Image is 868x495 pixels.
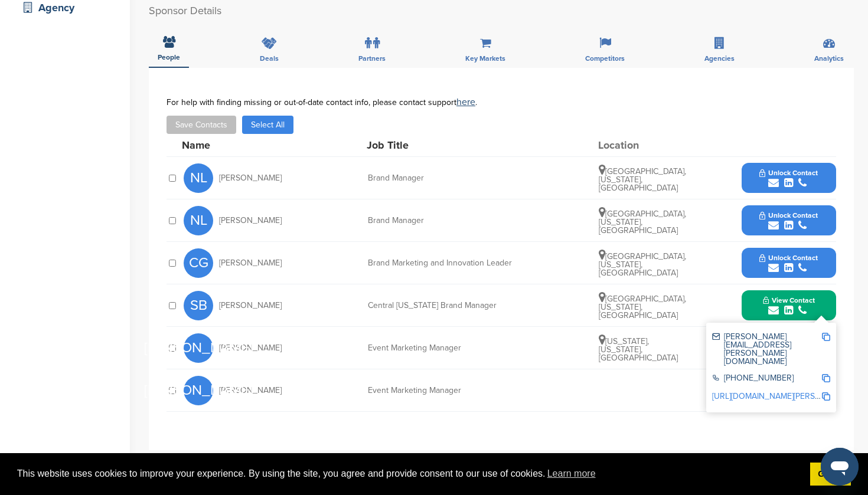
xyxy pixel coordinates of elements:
[712,374,821,384] div: [PHONE_NUMBER]
[745,245,832,281] button: Unlock Contact
[814,55,844,62] span: Analytics
[821,448,859,486] iframe: Button to launch messaging window
[242,116,293,134] button: Select All
[763,296,815,304] span: View Contact
[599,336,678,363] span: [US_STATE], [US_STATE], [GEOGRAPHIC_DATA]
[184,163,213,193] span: NL
[182,140,312,150] div: Name
[158,54,180,61] span: People
[219,174,282,182] span: [PERSON_NAME]
[598,140,687,150] div: Location
[17,465,801,483] span: This website uses cookies to improve your experience. By using the site, you agree and provide co...
[219,217,282,225] span: [PERSON_NAME]
[368,217,545,225] div: Brand Manager
[167,116,236,134] button: Save Contacts
[822,333,830,341] img: Copy
[704,55,735,62] span: Agencies
[184,333,213,363] span: [PERSON_NAME]
[749,288,829,323] button: View Contact
[759,254,818,262] span: Unlock Contact
[367,140,544,150] div: Job Title
[599,251,686,278] span: [GEOGRAPHIC_DATA], [US_STATE], [GEOGRAPHIC_DATA]
[599,294,686,320] span: [GEOGRAPHIC_DATA], [US_STATE], [GEOGRAPHIC_DATA]
[167,97,836,107] div: For help with finding missing or out-of-date contact info, please contact support .
[745,160,832,196] button: Unlock Contact
[599,166,686,193] span: [GEOGRAPHIC_DATA], [US_STATE], [GEOGRAPHIC_DATA]
[759,169,818,177] span: Unlock Contact
[465,55,505,62] span: Key Markets
[219,301,282,310] span: [PERSON_NAME]
[712,391,856,401] a: [URL][DOMAIN_NAME][PERSON_NAME]
[358,55,386,62] span: Partners
[585,55,625,62] span: Competitors
[822,392,830,401] img: Copy
[184,291,213,320] span: SB
[184,376,213,405] span: [PERSON_NAME]
[368,344,545,352] div: Event Marketing Manager
[546,465,598,483] a: learn more about cookies
[184,206,213,235] span: NL
[368,301,545,310] div: Central [US_STATE] Brand Manager
[810,463,851,486] a: dismiss cookie message
[368,386,545,395] div: Event Marketing Manager
[745,203,832,238] button: Unlock Contact
[712,333,821,366] div: [PERSON_NAME][EMAIL_ADDRESS][PERSON_NAME][DOMAIN_NAME]
[184,248,213,278] span: CG
[456,96,475,108] a: here
[368,174,545,182] div: Brand Manager
[219,259,282,267] span: [PERSON_NAME]
[368,259,545,267] div: Brand Marketing and Innovation Leader
[599,209,686,235] span: [GEOGRAPHIC_DATA], [US_STATE], [GEOGRAPHIC_DATA]
[822,374,830,382] img: Copy
[260,55,279,62] span: Deals
[759,211,818,219] span: Unlock Contact
[149,3,854,19] h2: Sponsor Details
